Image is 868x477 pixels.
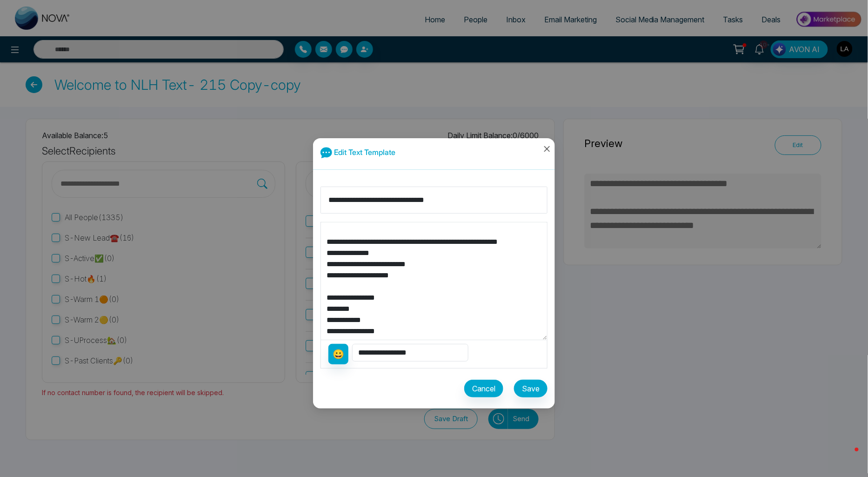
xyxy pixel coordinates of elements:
[328,344,348,364] button: 😀
[464,380,503,397] button: Cancel
[543,145,551,153] span: close
[539,138,555,163] button: Close
[334,148,395,157] span: Edit Text Template
[836,445,859,468] iframe: Intercom live chat
[514,380,548,397] button: Save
